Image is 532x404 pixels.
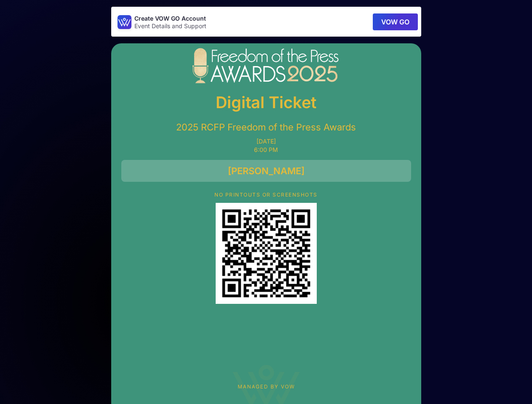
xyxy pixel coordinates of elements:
[121,146,411,153] p: 6:00 PM
[121,90,411,114] p: Digital Ticket
[121,138,411,145] p: [DATE]
[373,13,418,30] button: VOW GO
[121,121,411,133] p: 2025 RCFP Freedom of the Press Awards
[216,203,317,304] div: QR Code
[121,192,411,198] p: NO PRINTOUTS OR SCREENSHOTS
[134,14,206,23] p: Create VOW GO Account
[134,23,206,29] p: Event Details and Support
[121,160,411,182] div: [PERSON_NAME]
